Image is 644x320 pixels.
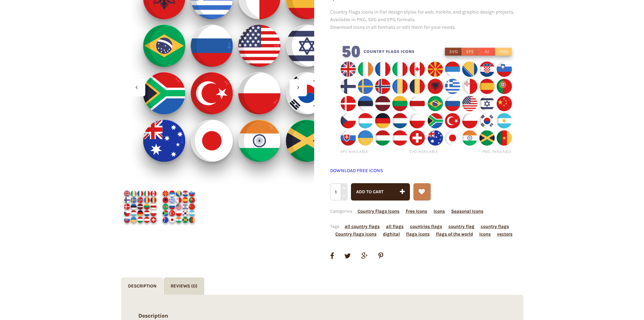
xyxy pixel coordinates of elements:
h2: Description [138,312,506,320]
a: all flags [386,224,404,229]
button: Add to cart [351,183,410,201]
img: Country Flags Icons Cover [160,187,198,226]
a: country flags [481,224,509,229]
a: all country flags [345,224,380,229]
a: DOWNLOAD FREE ICONS [330,168,383,174]
p: Country Flags icons in flat design styles for web, mobile, and graphic design projects. Available... [330,8,523,31]
a: dighital [383,231,400,237]
a: flags of the world [436,231,473,237]
a: Free Icons [406,208,427,214]
span: Tags [330,224,513,237]
a: Icons [479,231,491,237]
a: countries flags [410,224,442,229]
a: Country flags icons [335,231,377,237]
img: Country Flags Icons [121,187,160,226]
span: Add to cart [356,189,384,194]
a: Seasonal Icons [451,208,483,214]
span: Categories [330,208,483,214]
input: Qty [330,183,346,201]
a: vectors [497,231,513,237]
a: country flag [448,224,474,229]
a: Description [121,277,163,295]
a: Reviews (0) [164,277,204,295]
a: flags icons [406,231,430,237]
a: Country Flags Icons [358,208,400,214]
img: Country Flags icons png/svg/eps [330,36,523,165]
a: Icons [433,208,445,214]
